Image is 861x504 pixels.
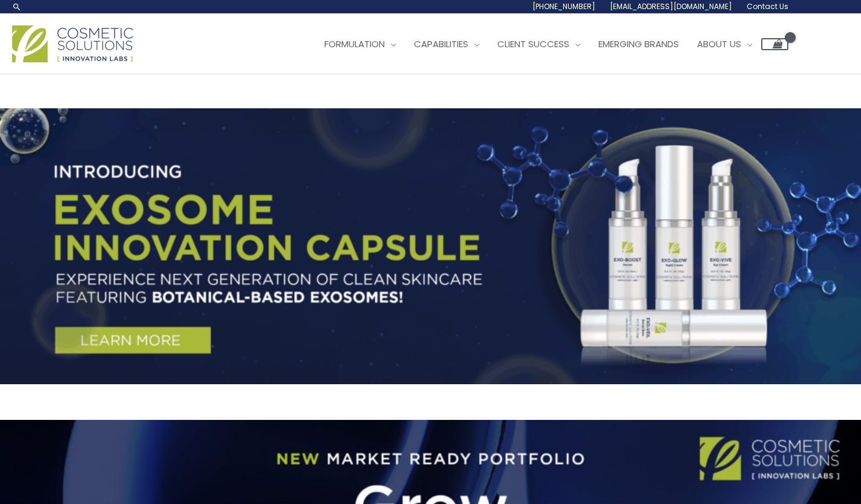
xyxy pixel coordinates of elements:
[12,25,133,62] img: Cosmetic Solutions Logo
[315,26,405,62] a: Formulation
[610,1,732,11] span: [EMAIL_ADDRESS][DOMAIN_NAME]
[598,38,679,50] span: Emerging Brands
[488,26,589,62] a: Client Success
[532,1,595,11] span: [PHONE_NUMBER]
[697,38,741,50] span: About Us
[306,26,788,62] nav: Site Navigation
[405,26,488,62] a: Capabilities
[688,26,761,62] a: About Us
[589,26,688,62] a: Emerging Brands
[761,38,788,50] a: View Shopping Cart, empty
[324,38,385,50] span: Formulation
[747,1,788,11] span: Contact Us
[414,38,468,50] span: Capabilities
[497,38,569,50] span: Client Success
[12,2,22,11] a: Search icon link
